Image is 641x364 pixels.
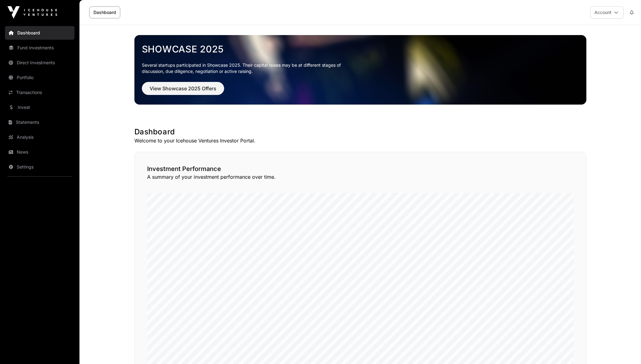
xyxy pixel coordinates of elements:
[142,62,350,74] p: Several startups participated in Showcase 2025. Their capital raises may be at different stages o...
[150,85,216,92] span: View Showcase 2025 Offers
[5,101,74,114] a: Invest
[142,82,224,95] button: View Showcase 2025 Offers
[590,6,624,19] button: Account
[5,160,74,174] a: Settings
[134,127,586,137] h1: Dashboard
[142,43,579,55] a: Showcase 2025
[147,173,574,181] p: A summary of your investment performance over time.
[134,35,586,105] img: Showcase 2025
[5,86,74,99] a: Transactions
[5,145,74,159] a: News
[147,164,574,173] h2: Investment Performance
[7,6,57,19] img: Icehouse Ventures Logo
[142,88,224,94] a: View Showcase 2025 Offers
[5,115,74,129] a: Statements
[5,26,74,40] a: Dashboard
[5,130,74,144] a: Analysis
[5,41,74,55] a: Fund Investments
[134,137,586,144] p: Welcome to your Icehouse Ventures Investor Portal.
[5,56,74,70] a: Direct Investments
[89,7,120,18] a: Dashboard
[5,71,74,84] a: Portfolio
